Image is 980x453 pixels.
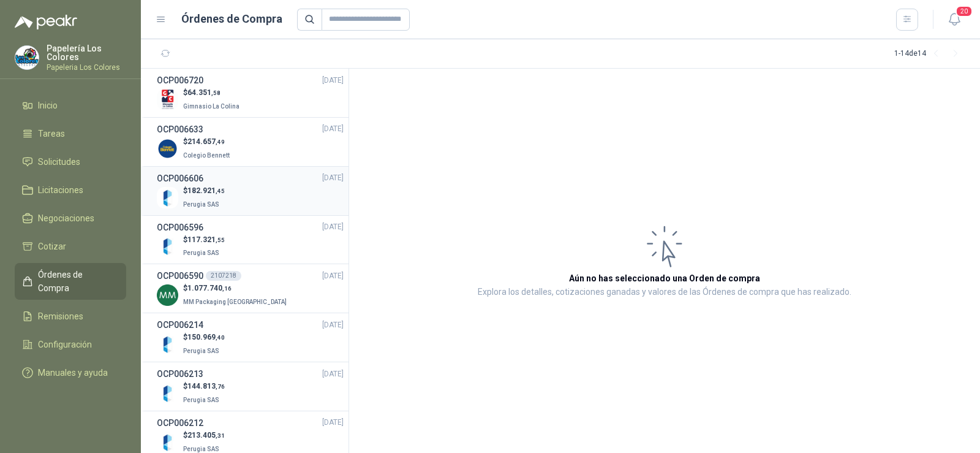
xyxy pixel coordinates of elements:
[157,172,203,185] h3: OCP006606
[183,152,230,159] span: Colegio Bennett
[187,382,225,390] span: 144.813
[183,283,289,294] p: $
[15,235,126,258] a: Cotizar
[322,172,344,184] span: [DATE]
[157,74,203,87] h3: OCP006720
[38,211,94,225] span: Negociaciones
[15,15,77,29] img: Logo peakr
[157,221,203,234] h3: OCP006596
[216,383,225,390] span: ,76
[183,299,287,305] span: MM Packaging [GEOGRAPHIC_DATA]
[157,284,178,306] img: Company Logo
[187,284,232,292] span: 1.077.740
[15,333,126,356] a: Configuración
[47,44,126,61] p: Papelería Los Colores
[157,367,344,406] a: OCP006213[DATE] Company Logo$144.813,76Perugia SAS
[183,430,225,441] p: $
[157,123,344,161] a: OCP006633[DATE] Company Logo$214.657,49Colegio Bennett
[183,397,219,403] span: Perugia SAS
[183,185,225,197] p: $
[15,305,126,328] a: Remisiones
[157,138,178,159] img: Company Logo
[157,367,203,381] h3: OCP006213
[38,127,65,140] span: Tareas
[183,201,219,208] span: Perugia SAS
[15,361,126,384] a: Manuales y ayuda
[15,94,126,117] a: Inicio
[183,332,225,343] p: $
[38,155,80,169] span: Solicitudes
[206,271,241,281] div: 2107218
[15,178,126,202] a: Licitaciones
[894,44,965,64] div: 1 - 14 de 14
[157,333,178,355] img: Company Logo
[157,383,178,404] img: Company Logo
[157,269,344,308] a: OCP0065902107218[DATE] Company Logo$1.077.740,16MM Packaging [GEOGRAPHIC_DATA]
[38,338,92,351] span: Configuración
[157,123,203,136] h3: OCP006633
[183,249,219,256] span: Perugia SAS
[187,431,225,440] span: 213.405
[187,88,221,97] span: 64.351
[157,172,344,210] a: OCP006606[DATE] Company Logo$182.921,45Perugia SAS
[38,310,83,323] span: Remisiones
[157,318,203,332] h3: OCP006214
[943,9,965,31] button: 20
[157,416,203,430] h3: OCP006212
[38,99,58,112] span: Inicio
[216,334,225,341] span: ,40
[322,270,344,282] span: [DATE]
[187,235,225,244] span: 117.321
[183,87,242,99] p: $
[322,221,344,233] span: [DATE]
[183,103,239,110] span: Gimnasio La Colina
[157,187,178,208] img: Company Logo
[211,89,221,96] span: ,58
[183,446,219,452] span: Perugia SAS
[216,237,225,243] span: ,55
[322,123,344,135] span: [DATE]
[183,348,219,354] span: Perugia SAS
[157,269,203,283] h3: OCP006590
[15,150,126,173] a: Solicitudes
[322,417,344,428] span: [DATE]
[187,333,225,341] span: 150.969
[216,188,225,194] span: ,45
[157,318,344,357] a: OCP006214[DATE] Company Logo$150.969,40Perugia SAS
[38,240,66,253] span: Cotizar
[183,234,225,246] p: $
[216,139,225,145] span: ,49
[183,136,232,148] p: $
[322,368,344,380] span: [DATE]
[47,64,126,71] p: Papeleria Los Colores
[38,268,115,295] span: Órdenes de Compra
[478,285,851,300] p: Explora los detalles, cotizaciones ganadas y valores de las Órdenes de compra que has realizado.
[157,432,178,453] img: Company Logo
[181,10,282,28] h1: Órdenes de Compra
[157,89,178,110] img: Company Logo
[15,263,126,300] a: Órdenes de Compra
[15,122,126,145] a: Tareas
[216,432,225,439] span: ,31
[38,366,108,379] span: Manuales y ayuda
[183,381,225,392] p: $
[157,221,344,259] a: OCP006596[DATE] Company Logo$117.321,55Perugia SAS
[187,186,225,195] span: 182.921
[157,74,344,112] a: OCP006720[DATE] Company Logo$64.351,58Gimnasio La Colina
[157,235,178,257] img: Company Logo
[15,46,39,69] img: Company Logo
[322,75,344,86] span: [DATE]
[222,285,232,292] span: ,16
[569,272,760,285] h3: Aún no has seleccionado una Orden de compra
[187,137,225,146] span: 214.657
[956,6,973,17] span: 20
[38,183,83,197] span: Licitaciones
[15,207,126,230] a: Negociaciones
[322,319,344,331] span: [DATE]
